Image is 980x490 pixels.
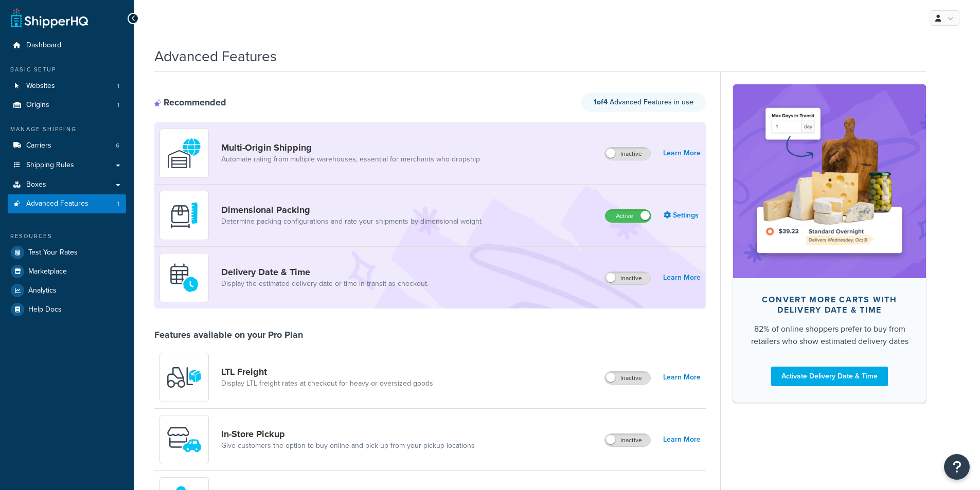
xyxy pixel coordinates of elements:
img: DTVBYsAAAAAASUVORK5CYII= [166,197,202,233]
label: Inactive [605,434,650,446]
a: Activate Delivery Date & Time [771,367,888,386]
a: Delivery Date & Time [221,266,429,278]
span: 6 [116,141,119,150]
a: Learn More [663,432,701,447]
span: Shipping Rules [26,161,74,170]
span: Help Docs [28,305,62,314]
span: 1 [117,82,119,90]
label: Active [605,210,651,222]
a: Dashboard [8,36,126,55]
span: Advanced Features in use [594,97,693,107]
label: Inactive [605,372,650,384]
div: 82% of online shoppers prefer to buy from retailers who show estimated delivery dates [750,323,910,348]
a: Display the estimated delivery date or time in transit as checkout. [221,279,429,289]
div: Recommended [154,97,226,108]
a: Advanced Features1 [8,194,126,213]
div: Manage Shipping [8,125,126,134]
a: Display LTL freight rates at checkout for heavy or oversized goods [221,378,433,389]
span: Boxes [26,180,46,189]
img: y79ZsPf0fXUFUhFXDzUgf+ktZg5F2+ohG75+v3d2s1D9TjoU8PiyCIluIjV41seZevKCRuEjTPPOKHJsQcmKCXGdfprl3L4q7... [166,359,202,395]
span: 1 [117,199,119,208]
a: Origins1 [8,96,126,115]
li: Advanced Features [8,194,126,213]
a: Learn More [663,146,701,160]
a: Give customers the option to buy online and pick up from your pickup locations [221,441,475,451]
span: Advanced Features [26,199,88,208]
span: Test Your Rates [28,248,78,257]
a: Marketplace [8,262,126,281]
a: Shipping Rules [8,156,126,175]
span: Marketplace [28,267,67,276]
div: Basic Setup [8,65,126,74]
span: Dashboard [26,41,61,50]
a: Determine packing configurations and rate your shipments by dimensional weight [221,216,482,227]
span: 1 [117,101,119,110]
a: Test Your Rates [8,243,126,262]
h1: Advanced Features [154,46,277,66]
li: Origins [8,96,126,115]
img: wfgcfpwTIucLEAAAAASUVORK5CYII= [166,422,202,458]
a: Websites1 [8,77,126,96]
a: Learn More [663,270,701,285]
a: Help Docs [8,300,126,319]
a: Analytics [8,281,126,300]
div: Features available on your Pro Plan [154,329,303,340]
span: Origins [26,101,49,110]
a: In-Store Pickup [221,428,475,440]
a: Learn More [663,370,701,385]
div: Convert more carts with delivery date & time [750,295,910,315]
li: Websites [8,77,126,96]
a: Carriers6 [8,136,126,155]
span: Analytics [28,286,57,295]
label: Inactive [605,148,650,160]
a: Dimensional Packing [221,204,482,215]
img: feature-image-ddt-36eae7f7280da8017bfb280eaccd9c446f90b1fe08728e4019434db127062ab4.png [749,100,911,262]
a: Settings [664,208,701,223]
li: Carriers [8,136,126,155]
button: Open Resource Center [944,454,970,480]
strong: 1 of 4 [594,97,608,107]
a: Multi-Origin Shipping [221,142,480,153]
span: Carriers [26,141,51,150]
a: Boxes [8,175,126,194]
img: WatD5o0RtDAAAAAElFTkSuQmCC [166,135,202,171]
a: Automate rating from multiple warehouses, essential for merchants who dropship [221,154,480,165]
span: Websites [26,82,55,90]
img: gfkeb5ejjkALwAAAABJRU5ErkJggg== [166,260,202,296]
div: Resources [8,232,126,241]
label: Inactive [605,272,650,284]
a: LTL Freight [221,366,433,377]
